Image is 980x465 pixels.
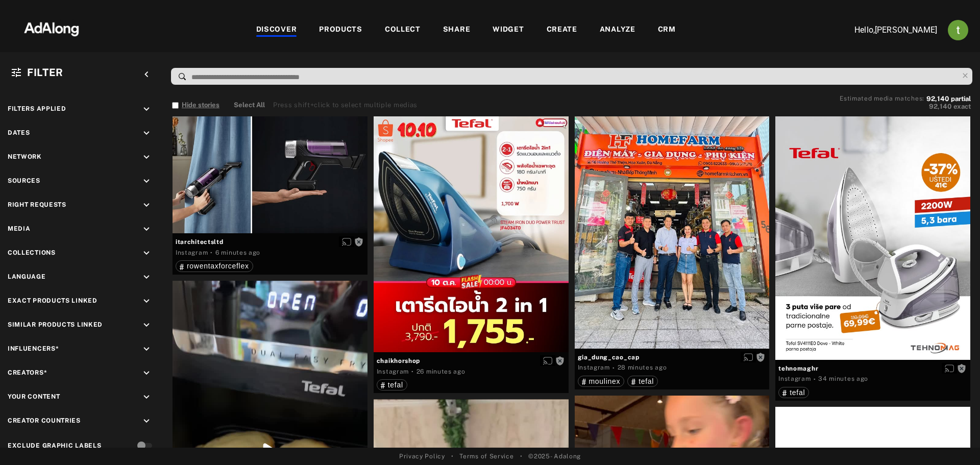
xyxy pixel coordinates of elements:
[141,176,152,187] i: keyboard_arrow_down
[8,201,66,208] span: Right Requests
[451,452,454,461] span: •
[27,66,63,79] span: Filter
[926,96,971,102] button: 92,140partial
[8,249,56,256] span: Collections
[578,363,610,372] div: Instagram
[8,105,66,112] span: Filters applied
[948,20,968,40] img: ACg8ocJj1Mp6hOb8A41jL1uwSMxz7God0ICt0FEFk954meAQ=s96-c
[929,103,951,110] span: 92,140
[756,353,765,360] span: Rights not requested
[385,24,421,36] div: COLLECT
[741,352,756,362] button: Enable diffusion on this media
[381,381,403,388] div: tefal
[141,368,152,379] i: keyboard_arrow_down
[639,377,654,385] span: tefal
[8,273,46,280] span: Language
[443,24,471,36] div: SHARE
[141,272,152,283] i: keyboard_arrow_down
[835,24,937,36] p: Hello, [PERSON_NAME]
[658,24,676,36] div: CRM
[8,321,103,328] span: Similar Products Linked
[7,13,96,43] img: 63233d7d88ed69de3c212112c67096b6.png
[8,129,30,136] span: Dates
[459,452,513,461] a: Terms of Service
[493,24,524,36] div: WIDGET
[8,417,81,424] span: Creator Countries
[8,153,42,160] span: Network
[141,152,152,163] i: keyboard_arrow_down
[141,200,152,211] i: keyboard_arrow_down
[528,452,581,461] span: © 2025 - Adalong
[141,296,152,307] i: keyboard_arrow_down
[582,378,621,385] div: moulinex
[141,104,152,115] i: keyboard_arrow_down
[187,262,249,270] span: rowentaxforceflex
[555,357,565,364] span: Rights not requested
[141,248,152,259] i: keyboard_arrow_down
[618,364,667,371] time: 2025-10-07T06:39:07.000Z
[840,95,924,102] span: Estimated media matches:
[215,249,260,256] time: 2025-10-07T07:00:48.000Z
[520,452,523,461] span: •
[377,367,409,376] div: Instagram
[411,368,414,376] span: ·
[8,225,31,232] span: Media
[942,363,957,374] button: Enable diffusion on this media
[790,388,805,397] span: tefal
[547,24,577,36] div: CREATE
[8,177,40,184] span: Sources
[957,364,966,372] span: Rights not requested
[8,297,97,304] span: Exact Products Linked
[578,353,767,362] span: gia_dung_cao_cap
[929,416,980,465] iframe: Chat Widget
[339,236,354,247] button: Enable diffusion on this media
[256,24,297,36] div: DISCOVER
[176,237,364,247] span: itarchitectsltd
[926,95,949,103] span: 92,140
[778,374,811,383] div: Instagram
[416,368,465,375] time: 2025-10-07T06:41:37.000Z
[840,102,971,112] button: 92,140exact
[141,69,152,80] i: keyboard_arrow_left
[782,389,805,396] div: tefal
[141,224,152,235] i: keyboard_arrow_down
[631,378,654,385] div: tefal
[589,377,621,385] span: moulinex
[273,100,418,110] div: Press shift+click to select multiple medias
[388,381,403,389] span: tefal
[612,364,615,372] span: ·
[141,128,152,139] i: keyboard_arrow_down
[172,100,219,110] button: Hide stories
[818,375,868,382] time: 2025-10-07T06:33:29.000Z
[210,249,213,257] span: ·
[814,375,816,383] span: ·
[377,356,566,365] span: chaikhorshop
[234,100,265,110] button: Select All
[8,393,60,400] span: Your Content
[8,369,47,376] span: Creators*
[945,17,971,43] button: Account settings
[8,441,101,450] div: Exclude Graphic Labels
[141,415,152,427] i: keyboard_arrow_down
[778,364,967,373] span: tehnomaghr
[8,345,59,352] span: Influencers*
[319,24,362,36] div: PRODUCTS
[141,320,152,331] i: keyboard_arrow_down
[399,452,445,461] a: Privacy Policy
[540,355,555,366] button: Enable diffusion on this media
[354,238,363,245] span: Rights not requested
[141,344,152,355] i: keyboard_arrow_down
[141,391,152,403] i: keyboard_arrow_down
[180,262,249,270] div: rowentaxforceflex
[176,248,208,257] div: Instagram
[600,24,635,36] div: ANALYZE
